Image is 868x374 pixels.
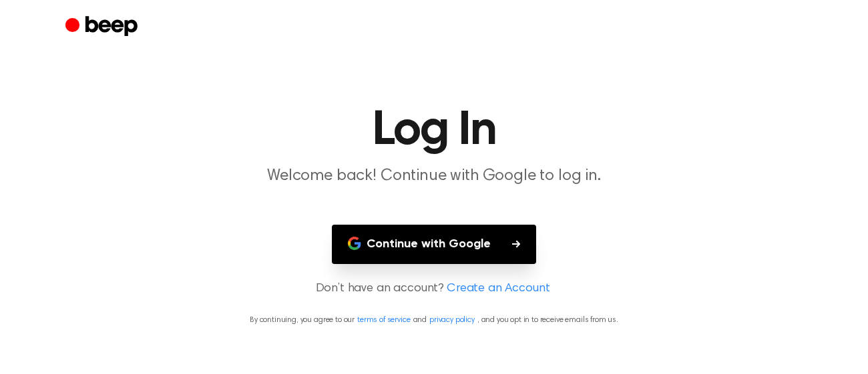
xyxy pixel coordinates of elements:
a: Beep [65,14,141,40]
p: Welcome back! Continue with Google to log in. [178,165,690,187]
p: By continuing, you agree to our and , and you opt in to receive emails from us. [16,314,852,326]
p: Don’t have an account? [16,280,852,298]
button: Continue with Google [332,225,536,264]
h1: Log In [92,107,776,155]
a: Create an Account [447,280,550,298]
a: privacy policy [429,316,475,324]
a: terms of service [357,316,410,324]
